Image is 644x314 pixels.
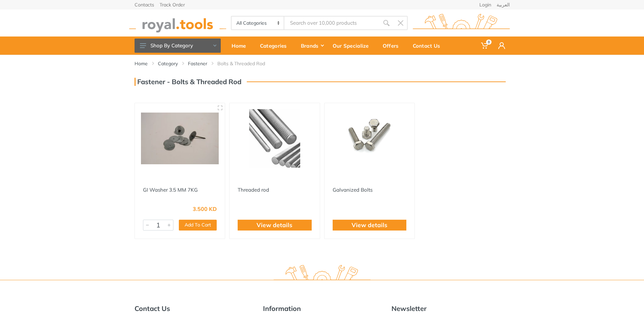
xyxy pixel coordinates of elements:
[255,39,296,53] div: Categories
[328,37,378,55] a: Our Specialize
[135,2,154,7] a: Contacts
[408,37,450,55] a: Contact Us
[257,221,292,230] a: View details
[497,2,510,7] a: العربية
[188,60,207,67] a: Fastener
[378,37,408,55] a: Offers
[378,39,408,53] div: Offers
[479,2,491,7] a: Login
[408,39,450,53] div: Contact Us
[129,14,226,32] img: royal.tools Logo
[486,40,492,45] span: 0
[135,305,253,313] h5: Contact Us
[232,17,285,29] select: Category
[143,187,198,193] a: GI Washer 3.5 MM 7KG
[238,174,252,186] img: 1.webp
[333,174,347,186] img: 1.webp
[255,37,296,55] a: Categories
[135,78,241,86] h3: Fastener - Bolts & Threaded Rod
[217,60,275,67] li: Bolts & Threaded Rod
[263,305,381,313] h5: Information
[160,2,185,7] a: Track Order
[193,206,217,212] div: 3.500 KD
[333,187,373,193] a: Galvanized Bolts
[328,39,378,53] div: Our Specialize
[227,37,255,55] a: Home
[352,221,387,230] a: View details
[227,39,255,53] div: Home
[284,16,379,30] input: Site search
[135,39,221,53] button: Shop By Category
[391,305,510,313] h5: Newsletter
[141,109,219,168] img: Royal Tools - GI Washer 3.5 MM 7KG
[413,14,510,32] img: royal.tools Logo
[179,220,217,231] button: Add To Cart
[273,265,371,284] img: royal.tools Logo
[296,39,328,53] div: Brands
[135,60,148,67] a: Home
[236,109,314,168] img: Royal Tools - Threaded rod
[158,60,178,67] a: Category
[331,109,409,168] img: Royal Tools - Galvanized Bolts
[476,37,494,55] a: 0
[135,60,510,67] nav: breadcrumb
[238,187,269,193] a: Threaded rod
[143,174,157,186] img: 1.webp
